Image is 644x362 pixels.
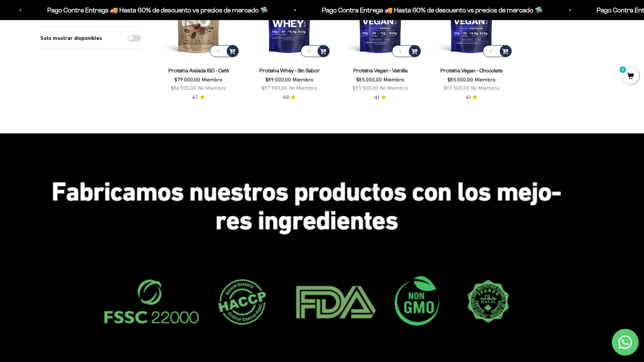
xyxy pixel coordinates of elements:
span: 4.7 [192,94,198,101]
span: No Miembro [471,85,499,91]
label: Solo mostrar disponibles [40,34,102,43]
span: No Miembro [289,85,317,91]
a: Proteína Whey - Sin Sabor [259,68,320,73]
a: Proteína Aislada ISO - Café [168,68,229,73]
p: Pago Contra Entrega 🚚 Hasta 60% de descuento vs precios de mercado 🛸 [47,5,268,15]
span: Miembro [383,76,404,82]
span: $86.900,00 [171,85,197,91]
span: Miembro [292,76,313,82]
a: Proteína Vegan - Vainilla [353,68,408,73]
span: $79.000,00 [174,76,200,82]
span: No Miembro [198,85,226,91]
span: $93.500,00 [353,85,378,91]
span: $97.900,00 [262,85,287,91]
span: Miembro [475,76,495,82]
span: $89.000,00 [265,76,291,82]
span: 4.1 [466,94,470,101]
a: Proteína Vegan - Chocolate [440,68,502,73]
a: 4.74.7 de 5.0 estrellas [192,94,205,101]
span: $93.500,00 [444,85,470,91]
p: Pago Contra Entrega 🚚 Hasta 60% de descuento vs precios de mercado 🛸 [322,5,543,15]
span: 4.1 [374,94,379,101]
a: 4.14.1 de 5.0 estrellas [374,94,386,101]
a: 0 [622,73,639,80]
span: $85.000,00 [356,76,382,82]
mark: 0 [619,66,627,74]
a: 4.84.8 de 5.0 estrellas [283,94,296,101]
span: No Miembro [380,85,408,91]
span: 4.8 [283,94,289,101]
a: 4.14.1 de 5.0 estrellas [466,94,477,101]
span: $85.000,00 [447,76,473,82]
span: Miembro [202,76,222,82]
